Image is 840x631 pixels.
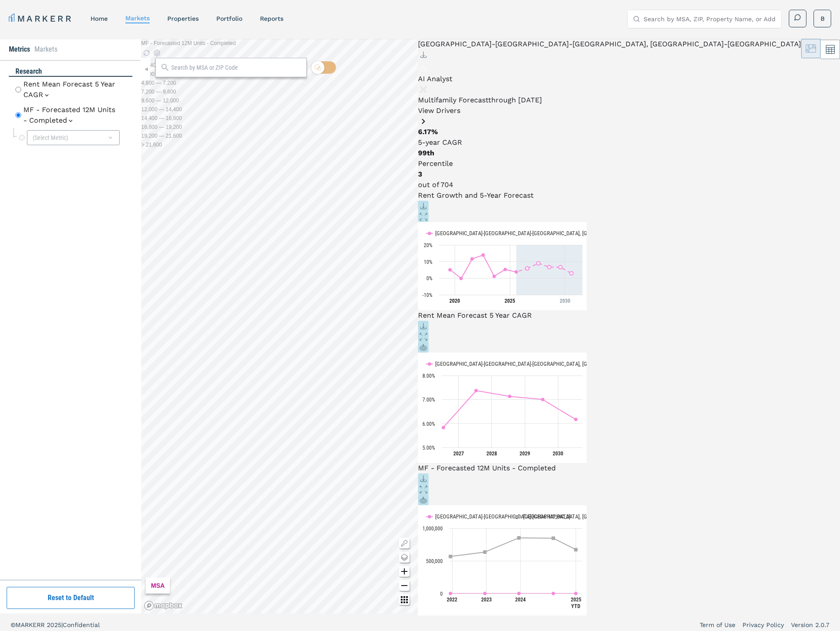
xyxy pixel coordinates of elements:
[526,267,529,270] path: Wednesday, 29 Jul, 20:00, 5.83. Kingsport-Bristol-Bristol, TN-VA.
[422,445,435,451] text: 5.00%
[448,268,452,272] path: Monday, 29 Jul, 20:00, 4.99. Kingsport-Bristol-Bristol, TN-VA.
[552,537,555,540] path: Saturday, 14 Dec, 19:00, 846,607.5. USA.
[7,587,135,609] button: Reset to Default
[571,597,581,609] text: 2025 YTD
[552,592,555,595] path: Saturday, 14 Dec, 19:00, 37. Kingsport-Bristol-Bristol, TN-VA.
[27,130,120,145] div: (Select Metric)
[216,15,242,22] a: Portfolio
[418,39,801,49] h4: [GEOGRAPHIC_DATA]-[GEOGRAPHIC_DATA]-[GEOGRAPHIC_DATA], [GEOGRAPHIC_DATA]-[GEOGRAPHIC_DATA]
[418,180,801,190] p: out of 704
[23,105,120,126] div: MF - Forecasted 12M Units - Completed
[449,555,452,558] path: Tuesday, 14 Dec, 19:00, 566,904. USA.
[560,298,570,304] tspan: 2030
[700,620,735,629] a: Term of Use
[504,268,507,271] path: Monday, 29 Jul, 20:00, 5.22. Kingsport-Bristol-Bristol, TN-VA.
[447,597,457,603] text: 2022
[483,592,487,595] path: Wednesday, 14 Dec, 19:00, 14. Kingsport-Bristol-Bristol, TN-VA.
[418,95,801,105] p: Multifamily Forecast
[418,505,587,616] svg: Interactive chart
[505,298,515,304] tspan: 2025
[559,265,562,269] path: Sunday, 29 Jul, 20:00, 6.61. Kingsport-Bristol-Bristol, TN-VA.
[426,230,505,237] button: Show Kingsport-Bristol-Bristol, TN-VA
[418,222,801,310] div: Rent Growth and 5-Year Forecast. Highcharts interactive chart.
[418,149,434,157] strong: 99th
[34,44,57,55] li: Markets
[449,592,578,595] g: Kingsport-Bristol-Bristol, TN-VA, line 1 of 2 with 5 data points.
[488,96,542,104] span: through [DATE]
[814,10,831,27] button: B
[517,592,521,595] path: Thursday, 14 Dec, 19:00, 300.5. Kingsport-Bristol-Bristol, TN-VA.
[260,15,283,22] a: reports
[435,230,678,237] text: [GEOGRAPHIC_DATA]-[GEOGRAPHIC_DATA]-[GEOGRAPHIC_DATA], [GEOGRAPHIC_DATA]-[GEOGRAPHIC_DATA]
[418,222,587,310] svg: Interactive chart
[574,592,578,595] path: Thursday, 14 Aug, 20:00, 68. Kingsport-Bristol-Bristol, TN-VA.
[171,63,301,72] input: Search by MSA or ZIP Code
[422,292,433,298] text: -10%
[418,106,801,127] a: View Drivers
[515,270,518,274] path: Tuesday, 29 Jul, 20:00, 3.71. Kingsport-Bristol-Bristol, TN-VA.
[11,621,15,628] span: ©
[146,578,170,593] div: MSA
[486,451,497,457] text: 2028
[424,242,433,248] text: 20%
[418,353,801,463] div: Rent Mean Forecast 5 Year CAGR. Highcharts interactive chart.
[442,426,445,429] path: Tuesday, 14 Jul, 20:00, 5.83. Kingsport-Bristol-Bristol, TN-VA.
[90,15,108,22] a: home
[15,621,47,628] span: MARKERR
[426,522,505,529] button: Show Kingsport-Bristol-Bristol, TN-VA
[426,275,433,282] text: 0%
[493,274,496,278] path: Saturday, 29 Jul, 20:00, 1.11. Kingsport-Bristol-Bristol, TN-VA.
[422,421,435,427] text: 6.00%
[570,271,573,275] path: Monday, 29 Jul, 20:00, 2.92. Kingsport-Bristol-Bristol, TN-VA.
[574,417,578,421] path: Sunday, 14 Jul, 20:00, 6.17. Kingsport-Bristol-Bristol, TN-VA.
[424,259,433,265] text: 10%
[449,298,460,304] tspan: 2020
[418,190,801,222] h5: Rent Growth and 5-Year Forecast
[548,265,551,269] path: Saturday, 29 Jul, 20:00, 6.65. Kingsport-Bristol-Bristol, TN-VA.
[418,137,801,148] p: 5-year CAGR
[435,513,678,520] text: [GEOGRAPHIC_DATA]-[GEOGRAPHIC_DATA]-[GEOGRAPHIC_DATA], [GEOGRAPHIC_DATA]-[GEOGRAPHIC_DATA]
[482,253,485,257] path: Friday, 29 Jul, 20:00, 13.88. Kingsport-Bristol-Bristol, TN-VA.
[9,44,30,55] li: Metrics
[508,394,512,398] path: Friday, 14 Jul, 20:00, 7.13. Kingsport-Bristol-Bristol, TN-VA.
[435,361,678,367] text: [GEOGRAPHIC_DATA]-[GEOGRAPHIC_DATA]-[GEOGRAPHIC_DATA], [GEOGRAPHIC_DATA]-[GEOGRAPHIC_DATA]
[453,451,464,457] text: 2027
[481,597,492,603] text: 2023
[791,620,829,629] a: Version 2.0.7
[520,451,530,457] text: 2029
[422,373,435,379] text: 8.00%
[399,566,410,577] button: Zoom in map button
[418,158,801,169] p: Percentile
[449,592,452,595] path: Tuesday, 14 Dec, 19:00, 101. Kingsport-Bristol-Bristol, TN-VA.
[644,10,776,28] input: Search by MSA, ZIP, Property Name, or Address
[23,79,120,100] div: Rent Mean Forecast 5 Year CAGR
[515,597,526,603] text: 2024
[471,257,474,261] path: Thursday, 29 Jul, 20:00, 11.59. Kingsport-Bristol-Bristol, TN-VA.
[553,451,563,457] text: 2030
[9,67,132,77] div: research
[422,397,435,403] text: 7.00%
[460,277,463,280] path: Wednesday, 29 Jul, 20:00, -0.17. Kingsport-Bristol-Bristol, TN-VA.
[517,536,521,540] path: Thursday, 14 Dec, 19:00, 851,681. USA.
[426,361,505,367] button: Show Kingsport-Bristol-Bristol, TN-VA
[514,522,533,529] button: Show USA
[418,505,801,616] div: MF - Forecasted 12M Units - Completed. Highcharts interactive chart.
[418,128,438,136] strong: 6.17%
[449,536,578,558] g: USA, line 2 of 2 with 5 data points.
[418,170,422,178] strong: 3
[440,591,443,597] text: 0
[426,558,443,564] text: 500,000
[167,15,199,22] a: properties
[483,550,487,554] path: Wednesday, 14 Dec, 19:00, 634,189.5. USA.
[475,389,478,392] path: Wednesday, 14 Jul, 20:00, 7.37. Kingsport-Bristol-Bristol, TN-VA.
[63,621,100,628] span: Confidential
[418,75,452,83] span: AI Analyst
[418,63,452,84] button: AI Analyst
[399,538,410,548] button: Show/Hide Legend Map Button
[47,621,63,628] span: 2025 |
[541,398,545,401] path: Saturday, 14 Jul, 20:00, 7. Kingsport-Bristol-Bristol, TN-VA.
[399,552,410,563] button: Change style map button
[125,15,150,22] a: markets
[418,463,801,505] h5: MF - Forecasted 12M Units - Completed
[141,39,650,613] canvas: Map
